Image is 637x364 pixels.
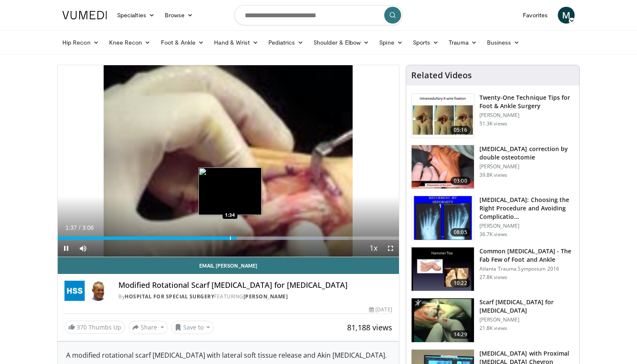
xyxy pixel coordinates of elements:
[263,34,308,51] a: Pediatrics
[198,167,262,215] img: image.jpeg
[411,145,574,189] a: 03:00 [MEDICAL_DATA] correction by double osteotomie [PERSON_NAME] 39.8K views
[482,34,525,51] a: Business
[347,322,392,332] span: 81,188 views
[88,281,108,301] img: Avatar
[411,298,574,343] a: 14:29 Scarf [MEDICAL_DATA] for [MEDICAL_DATA] [PERSON_NAME] 21.8K views
[479,223,574,229] p: [PERSON_NAME]
[479,266,574,272] p: Atlanta Trauma Symposium 2016
[156,34,209,51] a: Foot & Ankle
[411,70,472,80] h4: Related Videos
[412,94,474,138] img: 6702e58c-22b3-47ce-9497-b1c0ae175c4c.150x105_q85_crop-smart_upscale.jpg
[479,112,574,119] p: [PERSON_NAME]
[77,323,87,331] span: 370
[308,34,374,51] a: Shoulder & Elbow
[479,93,574,110] h3: Twenty-One Technique Tips for Foot & Ankle Surgery
[374,34,407,51] a: Spine
[444,34,482,51] a: Trauma
[558,7,575,24] a: M
[412,145,474,189] img: 294729_0000_1.png.150x105_q85_crop-smart_upscale.jpg
[58,65,399,257] video-js: Video Player
[411,196,574,240] a: 08:05 [MEDICAL_DATA]: Choosing the Right Procedure and Avoiding Complicatio… [PERSON_NAME] 36.7K ...
[160,7,198,24] a: Browse
[57,34,104,51] a: Hip Recon
[234,5,403,25] input: Search topics, interventions
[79,224,80,231] span: /
[382,240,399,257] button: Fullscreen
[58,240,75,257] button: Pause
[118,281,392,290] h4: Modified Rotational Scarf [MEDICAL_DATA] for [MEDICAL_DATA]
[209,34,263,51] a: Hand & Wrist
[66,350,391,360] div: A modified rotational scarf [MEDICAL_DATA] with lateral soft tissue release and Akin [MEDICAL_DATA].
[128,321,168,334] button: Share
[408,34,444,51] a: Sports
[479,247,574,264] h3: Common [MEDICAL_DATA] - The Fab Few of Foot and Ankle
[479,172,507,178] p: 39.8K views
[412,298,474,342] img: hR6qJalQBtA771a35hMDoxOjBrOw-uIx_1.150x105_q85_crop-smart_upscale.jpg
[450,228,471,236] span: 08:05
[479,298,574,315] h3: Scarf [MEDICAL_DATA] for [MEDICAL_DATA]
[411,93,574,138] a: 05:16 Twenty-One Technique Tips for Foot & Ankle Surgery [PERSON_NAME] 51.3K views
[518,7,553,24] a: Favorites
[244,293,288,300] a: [PERSON_NAME]
[479,163,574,170] p: [PERSON_NAME]
[171,321,214,334] button: Save to
[411,247,574,292] a: 10:22 Common [MEDICAL_DATA] - The Fab Few of Foot and Ankle Atlanta Trauma Symposium 2016 27.8K v...
[58,236,399,240] div: Progress Bar
[412,247,474,291] img: 4559c471-f09d-4bda-8b3b-c296350a5489.150x105_q85_crop-smart_upscale.jpg
[412,196,474,240] img: 3c75a04a-ad21-4ad9-966a-c963a6420fc5.150x105_q85_crop-smart_upscale.jpg
[64,321,125,334] a: 370 Thumbs Up
[450,126,471,134] span: 05:16
[479,316,574,323] p: [PERSON_NAME]
[62,11,107,19] img: VuMedi Logo
[479,145,574,162] h3: [MEDICAL_DATA] correction by double osteotomie
[118,293,392,300] div: By FEATURING
[65,224,77,231] span: 1:37
[479,120,507,127] p: 51.3K views
[365,240,382,257] button: Playback Rate
[82,224,94,231] span: 3:06
[479,274,507,281] p: 27.8K views
[479,231,507,238] p: 36.7K views
[369,306,392,314] div: [DATE]
[112,7,160,24] a: Specialties
[479,196,574,221] h3: [MEDICAL_DATA]: Choosing the Right Procedure and Avoiding Complicatio…
[450,279,471,287] span: 10:22
[58,257,399,274] a: Email [PERSON_NAME]
[450,330,471,339] span: 14:29
[450,177,471,185] span: 03:00
[64,281,85,301] img: Hospital for Special Surgery
[104,34,156,51] a: Knee Recon
[75,240,91,257] button: Mute
[479,325,507,332] p: 21.8K views
[125,293,214,300] a: Hospital for Special Surgery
